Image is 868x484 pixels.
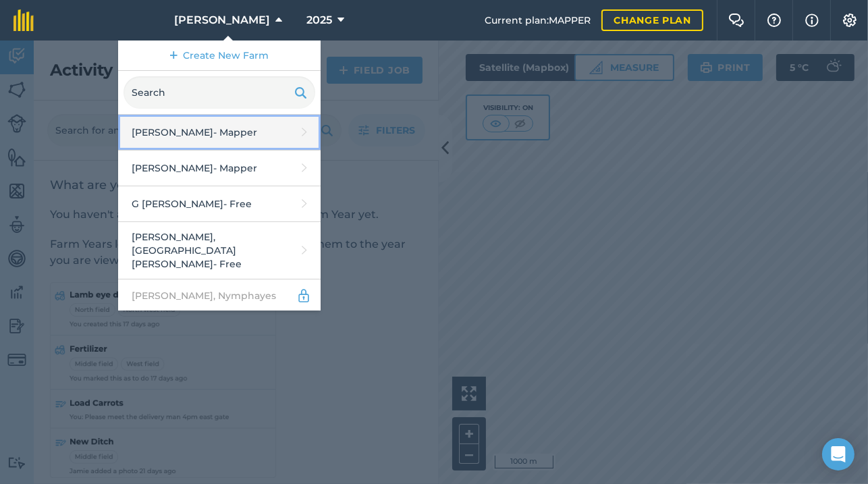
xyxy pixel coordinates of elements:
[174,12,270,28] span: [PERSON_NAME]
[805,12,819,28] img: svg+xml;base64,PHN2ZyB4bWxucz0iaHR0cDovL3d3dy53My5vcmcvMjAwMC9zdmciIHdpZHRoPSIxNyIgaGVpZ2h0PSIxNy...
[118,41,321,71] a: Create New Farm
[728,14,744,27] img: Two speech bubbles overlapping with the left bubble in the forefront
[842,14,858,27] img: A cog icon
[118,151,321,186] a: [PERSON_NAME]- Mapper
[124,76,315,109] input: Search
[306,12,332,28] span: 2025
[118,279,321,313] a: [PERSON_NAME], Nymphayes
[766,14,782,27] img: A question mark icon
[822,438,855,470] div: Open Intercom Messenger
[294,84,307,101] img: svg+xml;base64,PHN2ZyB4bWxucz0iaHR0cDovL3d3dy53My5vcmcvMjAwMC9zdmciIHdpZHRoPSIxOSIgaGVpZ2h0PSIyNC...
[296,288,311,304] img: svg+xml;base64,PD94bWwgdmVyc2lvbj0iMS4wIiBlbmNvZGluZz0idXRmLTgiPz4KPCEtLSBHZW5lcmF0b3I6IEFkb2JlIE...
[601,9,703,31] a: Change plan
[13,9,34,31] img: fieldmargin Logo
[118,222,321,279] a: [PERSON_NAME], [GEOGRAPHIC_DATA][PERSON_NAME]- Free
[118,115,321,151] a: [PERSON_NAME]- Mapper
[118,186,321,222] a: G [PERSON_NAME]- Free
[485,13,591,28] span: Current plan : MAPPER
